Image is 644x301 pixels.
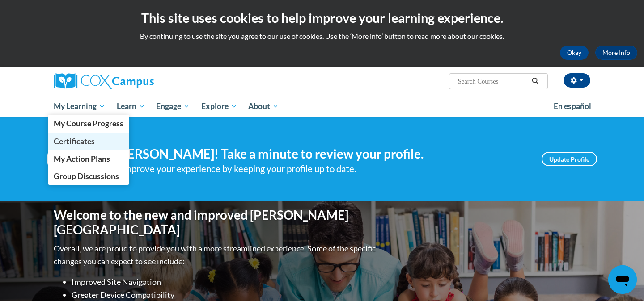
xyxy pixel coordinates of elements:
h2: This site uses cookies to help improve your learning experience. [7,9,637,27]
span: My Course Progress [54,119,123,128]
a: Cox Campus [54,73,224,89]
a: Engage [150,96,195,117]
div: Main menu [40,96,604,117]
span: Group Discussions [54,171,119,181]
a: Group Discussions [48,167,129,185]
a: En español [548,97,597,116]
span: About [248,101,279,112]
a: My Learning [48,96,111,117]
h4: Hi [PERSON_NAME]! Take a minute to review your profile. [101,146,528,162]
div: Help improve your experience by keeping your profile up to date. [101,162,528,176]
a: Certificates [48,133,129,150]
span: Certificates [54,137,95,146]
span: Engage [156,101,190,112]
p: Overall, we are proud to provide you with a more streamlined experience. Some of the specific cha... [54,242,378,268]
span: Explore [201,101,237,112]
h1: Welcome to the new and improved [PERSON_NAME][GEOGRAPHIC_DATA] [54,208,378,238]
a: My Course Progress [48,115,129,132]
a: More Info [595,46,637,60]
span: My Action Plans [54,154,110,163]
a: About [243,96,285,117]
button: Okay [560,46,589,60]
img: Profile Image [47,139,87,179]
span: My Learning [54,101,105,112]
li: Improved Site Navigation [72,276,378,288]
a: Update Profile [542,152,597,166]
input: Search Courses [457,76,529,87]
p: By continuing to use the site you agree to our use of cookies. Use the ‘More info’ button to read... [7,31,637,41]
button: Account Settings [563,73,590,88]
a: My Action Plans [48,150,129,167]
a: Learn [111,96,151,117]
span: En español [554,101,591,111]
iframe: Button to launch messaging window [608,265,637,294]
button: Search [529,76,542,87]
img: Cox Campus [54,73,154,89]
span: Learn [117,101,145,112]
a: Explore [195,96,243,117]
